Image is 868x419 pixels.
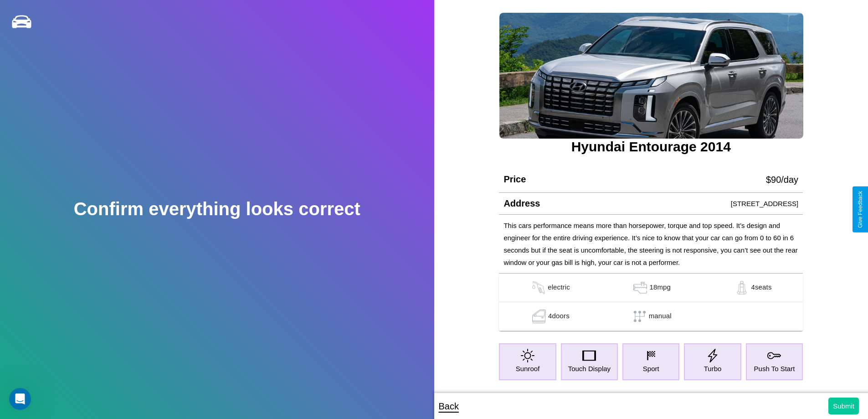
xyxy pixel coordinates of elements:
[499,274,803,331] table: simple table
[631,281,649,295] img: gas
[568,362,611,375] p: Touch Display
[503,198,540,209] h4: Address
[649,281,671,295] p: 18 mpg
[649,310,672,323] p: manual
[751,281,771,295] p: 4 seats
[548,281,570,295] p: electric
[503,219,798,269] p: This cars performance means more than horsepower, torque and top speed. It’s design and engineer ...
[439,398,459,414] p: Back
[731,197,798,210] p: [STREET_ADDRESS]
[733,281,751,295] img: gas
[643,362,659,375] p: Sport
[499,139,803,155] h3: Hyundai Entourage 2014
[530,310,548,323] img: gas
[754,362,795,375] p: Push To Start
[828,398,859,414] button: Submit
[704,362,722,375] p: Turbo
[74,199,360,219] h2: Confirm everything looks correct
[766,171,798,188] p: $ 90 /day
[503,174,526,185] h4: Price
[529,281,548,295] img: gas
[9,388,31,410] iframe: Intercom live chat
[857,191,863,228] div: Give Feedback
[548,310,570,323] p: 4 doors
[516,362,540,375] p: Sunroof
